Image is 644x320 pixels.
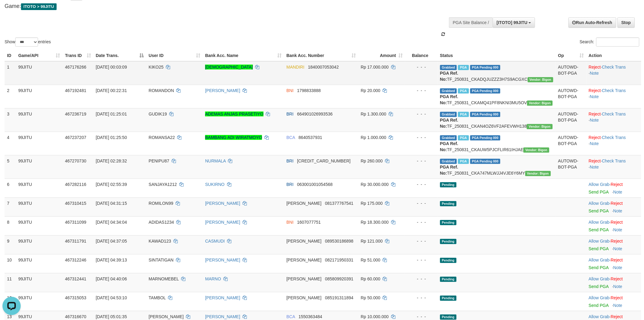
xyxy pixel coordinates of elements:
[65,158,86,163] span: 467270730
[589,208,608,213] a: Send PGA
[589,295,611,300] span: ·
[580,37,639,47] label: Search:
[5,216,16,235] td: 8
[5,108,16,132] td: 3
[440,94,458,105] b: PGA Ref. No:
[5,155,16,179] td: 5
[205,314,240,319] a: [PERSON_NAME]
[299,314,322,319] span: Copy 1550363484 to clipboard
[361,65,389,69] span: Rp 17.000.000
[408,158,435,164] div: - - -
[205,295,240,300] a: [PERSON_NAME]
[297,88,321,93] span: Copy 1798833888 to clipboard
[286,239,321,244] span: [PERSON_NAME]
[613,227,622,232] a: Note
[408,134,435,140] div: - - -
[65,295,86,300] span: 467315053
[470,112,501,117] span: PGA Pending
[586,179,641,197] td: ·
[358,50,405,61] th: Amount: activate to sort column ascending
[5,3,423,9] h4: Game:
[589,314,609,319] a: Allow Grab
[205,88,240,93] a: [PERSON_NAME]
[5,179,16,197] td: 6
[569,17,616,28] a: Run Auto-Refresh
[325,258,353,262] span: Copy 082171950331 to clipboard
[16,155,63,179] td: 99JITU
[284,50,358,61] th: Bank Acc. Number: activate to sort column ascending
[361,295,380,300] span: Rp 50.000
[21,3,57,10] span: ITOTO > 99JITU
[205,201,240,206] a: [PERSON_NAME]
[205,182,225,187] a: SUKIRNO
[586,155,641,179] td: · ·
[440,258,457,263] span: Pending
[286,258,321,262] span: [PERSON_NAME]
[440,296,457,301] span: Pending
[5,85,16,108] td: 2
[286,88,293,93] span: BNI
[589,258,611,262] span: ·
[458,88,469,94] span: Marked by aektoyota
[408,314,435,320] div: - - -
[96,135,127,140] span: [DATE] 01:25:50
[65,112,86,116] span: 467236719
[440,239,457,244] span: Pending
[16,254,63,273] td: 99JITU
[149,201,173,206] span: ROMILON99
[65,220,86,225] span: 467311099
[5,197,16,216] td: 7
[96,88,127,93] span: [DATE] 00:22:31
[149,182,177,187] span: SANJAYA1212
[528,77,553,82] span: Vendor URL: https://checkout31.1velocity.biz
[149,258,173,262] span: SINTATIGAN
[65,182,86,187] span: 467282116
[286,276,321,281] span: [PERSON_NAME]
[65,65,86,69] span: 467176266
[5,235,16,254] td: 9
[602,112,626,116] a: Check Trans
[361,88,380,93] span: Rp 20.000
[15,37,38,47] select: Showentries
[286,65,304,69] span: MANDIRI
[589,182,609,187] a: Allow Grab
[361,182,389,187] span: Rp 30.000.000
[438,50,556,61] th: Status
[602,65,626,69] a: Check Trans
[613,265,622,270] a: Note
[408,64,435,70] div: - - -
[589,201,611,206] span: ·
[440,71,458,82] b: PGA Ref. No:
[440,201,457,206] span: Pending
[589,258,609,262] a: Allow Grab
[611,239,623,244] a: Reject
[93,50,146,61] th: Date Trans.: activate to sort column descending
[405,50,437,61] th: Balance
[589,239,609,244] a: Allow Grab
[149,239,171,244] span: KAWAD123
[556,155,586,179] td: AUTOWD-BOT-PGA
[5,254,16,273] td: 10
[440,65,457,70] span: Grabbed
[458,159,469,164] span: Marked by aekgtr
[613,190,622,194] a: Note
[440,88,457,94] span: Grabbed
[589,220,609,225] a: Allow Grab
[96,258,127,262] span: [DATE] 04:39:13
[149,314,184,319] span: [PERSON_NAME]
[408,276,435,282] div: - - -
[5,273,16,292] td: 11
[440,277,457,282] span: Pending
[602,135,626,140] a: Check Trans
[470,65,501,70] span: PGA Pending
[440,315,457,320] span: Pending
[16,197,63,216] td: 99JITU
[361,258,380,262] span: Rp 51.000
[65,88,86,93] span: 467192481
[440,220,457,225] span: Pending
[16,50,63,61] th: Game/API: activate to sort column ascending
[205,239,225,244] a: CASMUDI
[149,112,167,116] span: GUDIK19
[96,276,127,281] span: [DATE] 04:40:06
[613,246,622,251] a: Note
